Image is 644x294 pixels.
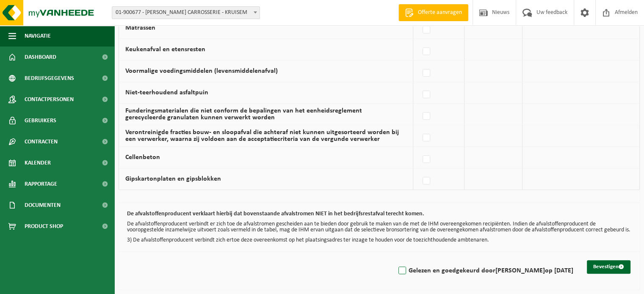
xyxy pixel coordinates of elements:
label: Voormalige voedingsmiddelen (levensmiddelenafval) [125,68,278,74]
span: 01-900677 - DE KETELE JOHAN CARROSSERIE - KRUISEM [112,7,260,19]
span: Navigatie [25,25,51,47]
b: De afvalstoffenproducent verklaart hierbij dat bovenstaande afvalstromen NIET in het bedrijfsrest... [127,211,424,217]
p: 3) De afvalstoffenproducent verbindt zich ertoe deze overeenkomst op het plaatsingsadres ter inza... [127,237,631,243]
span: Contracten [25,131,58,152]
span: Rapportage [25,173,57,195]
a: Offerte aanvragen [398,4,468,21]
span: Gebruikers [25,110,56,131]
label: Niet-teerhoudend asfaltpuin [125,89,208,96]
span: Dashboard [25,47,56,68]
p: De afvalstoffenproducent verbindt er zich toe de afvalstromen gescheiden aan te bieden door gebru... [127,221,631,233]
label: Keukenafval en etensresten [125,46,205,53]
label: Gelezen en goedgekeurd door op [DATE] [397,264,573,277]
strong: [PERSON_NAME] [495,267,545,274]
label: Verontreinigde fracties bouw- en sloopafval die achteraf niet kunnen uitgesorteerd worden bij een... [125,129,399,143]
label: Funderingsmaterialen die niet conform de bepalingen van het eenheidsreglement gerecycleerde granu... [125,107,362,121]
label: Gipskartonplaten en gipsblokken [125,176,221,182]
span: Product Shop [25,216,63,237]
span: Documenten [25,195,61,216]
label: Cellenbeton [125,154,160,161]
span: Offerte aanvragen [416,8,464,17]
span: Bedrijfsgegevens [25,68,74,89]
span: 01-900677 - DE KETELE JOHAN CARROSSERIE - KRUISEM [112,6,260,19]
span: Contactpersonen [25,89,74,110]
span: Kalender [25,152,51,173]
button: Bevestigen [587,260,630,274]
label: Matrassen [125,25,155,31]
